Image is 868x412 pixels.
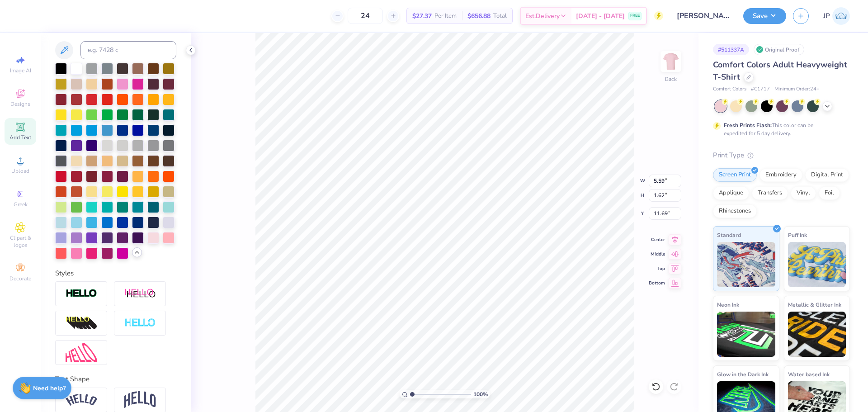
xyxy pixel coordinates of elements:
[713,85,746,93] span: Comfort Colors
[717,300,739,309] span: Neon Ink
[66,343,97,362] img: Free Distort
[717,242,775,287] img: Standard
[66,289,97,299] img: Stroke
[717,230,741,240] span: Standard
[525,11,560,21] span: Est. Delivery
[724,121,835,137] div: This color can be expedited for 5 day delivery.
[576,11,625,21] span: [DATE] - [DATE]
[752,186,788,200] div: Transfers
[788,230,807,240] span: Puff Ink
[754,44,804,55] div: Original Proof
[759,168,802,182] div: Embroidery
[9,134,31,141] span: Add Text
[124,318,156,328] img: Negative Space
[348,8,383,24] input: – –
[124,288,156,299] img: Shadow
[823,7,850,25] a: JP
[66,394,97,406] img: Arc
[670,7,736,25] input: Untitled Design
[751,85,770,93] span: # C1717
[717,369,769,379] span: Glow in the Dark Ink
[14,201,28,208] span: Greek
[11,167,29,175] span: Upload
[788,369,830,379] span: Water based Ink
[649,237,665,243] span: Center
[788,312,846,357] img: Metallic & Glitter Ink
[434,11,457,21] span: Per Item
[788,300,841,309] span: Metallic & Glitter Ink
[774,85,820,93] span: Minimum Order: 24 +
[717,312,775,357] img: Neon Ink
[124,391,156,408] img: Arch
[473,390,488,398] span: 100 %
[10,67,31,74] span: Image AI
[788,242,846,287] img: Puff Ink
[805,168,849,182] div: Digital Print
[649,280,665,286] span: Bottom
[823,11,830,21] span: JP
[5,234,36,249] span: Clipart & logos
[713,150,850,161] div: Print Type
[713,59,847,82] span: Comfort Colors Adult Heavyweight T-Shirt
[55,374,176,384] div: Text Shape
[649,265,665,272] span: Top
[662,52,680,71] img: Back
[713,204,757,218] div: Rhinestones
[649,251,665,257] span: Middle
[9,275,31,282] span: Decorate
[713,44,749,55] div: # 511337A
[713,168,757,182] div: Screen Print
[724,122,772,129] strong: Fresh Prints Flash:
[665,75,677,83] div: Back
[467,11,491,21] span: $656.88
[33,384,66,393] strong: Need help?
[493,11,507,21] span: Total
[66,316,97,331] img: 3d Illusion
[832,7,850,25] img: John Paul Torres
[713,186,749,200] div: Applique
[743,8,786,24] button: Save
[630,13,640,19] span: FREE
[80,41,176,59] input: e.g. 7428 c
[10,100,30,108] span: Designs
[55,268,176,279] div: Styles
[791,186,816,200] div: Vinyl
[412,11,432,21] span: $27.37
[819,186,840,200] div: Foil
